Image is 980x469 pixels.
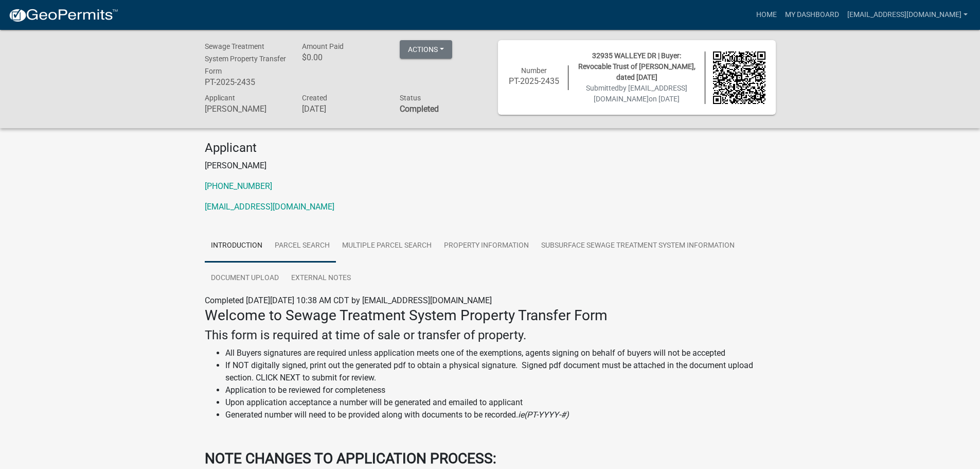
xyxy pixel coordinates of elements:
[302,53,384,62] h6: $0.00
[336,230,438,263] a: Multiple Parcel Search
[535,230,741,263] a: Subsurface Sewage Treatment System Information
[586,84,687,103] span: Submitted on [DATE]
[302,104,384,114] h6: [DATE]
[205,42,286,75] span: Sewage Treatment System Property Transfer Form
[205,328,776,343] h4: This form is required at time of sale or transfer of property.
[594,84,687,103] span: by [EMAIL_ADDRESS][DOMAIN_NAME]
[400,104,439,114] strong: Completed
[400,40,452,59] button: Actions
[205,230,269,263] a: Introduction
[752,5,781,25] a: Home
[843,5,972,25] a: [EMAIL_ADDRESS][DOMAIN_NAME]
[713,51,765,104] img: QR code
[781,5,843,25] a: My Dashboard
[205,262,285,295] a: Document Upload
[225,359,776,384] li: If NOT digitally signed, print out the generated pdf to obtain a physical signature. Signed pdf d...
[205,307,776,324] h3: Welcome to Sewage Treatment System Property Transfer Form
[205,181,272,191] a: [PHONE_NUMBER]
[225,347,776,359] li: All Buyers signatures are required unless application meets one of the exemptions, agents signing...
[285,262,357,295] a: External Notes
[205,160,776,172] p: [PERSON_NAME]
[225,384,776,396] li: Application to be reviewed for completeness
[578,51,696,81] span: 32935 WALLEYE DR | Buyer: Revocable Trust of [PERSON_NAME], dated [DATE]
[225,409,776,421] li: Generated number will need to be provided along with documents to be recorded.
[205,94,235,102] span: Applicant
[521,66,547,75] span: Number
[205,141,776,155] h4: Applicant
[205,296,492,305] span: Completed [DATE][DATE] 10:38 AM CDT by [EMAIL_ADDRESS][DOMAIN_NAME]
[400,94,421,102] span: Status
[205,77,287,87] h6: PT-2025-2435
[225,396,776,409] li: Upon application acceptance a number will be generated and emailed to applicant
[518,410,569,420] i: ie(PT-YYYY-#)
[205,450,496,467] strong: NOTE CHANGES TO APPLICATION PROCESS:
[302,94,327,102] span: Created
[438,230,535,263] a: Property Information
[302,42,344,50] span: Amount Paid
[205,104,287,114] h6: [PERSON_NAME]
[508,76,561,86] h6: PT-2025-2435
[269,230,336,263] a: Parcel search
[205,202,334,212] a: [EMAIL_ADDRESS][DOMAIN_NAME]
